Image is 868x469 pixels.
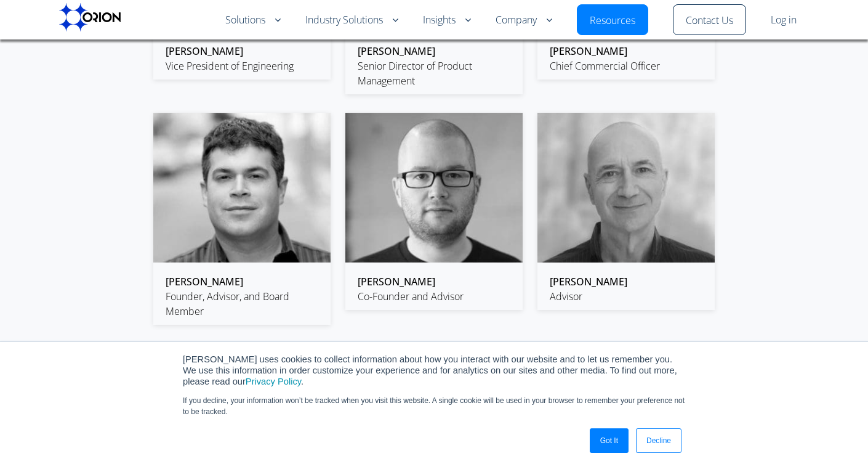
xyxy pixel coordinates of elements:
[166,44,243,59] a: [PERSON_NAME]
[636,428,681,453] a: Decline
[590,428,629,453] a: Got It
[358,289,510,304] p: Co-Founder and Advisor
[183,354,677,386] span: [PERSON_NAME] uses cookies to collect information about how you interact with our website and to ...
[590,14,635,28] a: Resources
[305,13,398,28] a: Industry Solutions
[166,275,243,289] a: [PERSON_NAME]
[358,44,435,59] a: [PERSON_NAME]
[225,13,281,28] a: Solutions
[550,275,627,289] a: [PERSON_NAME]
[537,113,715,263] img: Michael Schwartz, Chief Marketing Officer for Orion Labs
[153,113,331,263] img: Jesse Robbins
[345,113,523,263] img: Greg Albrecht
[496,13,552,28] a: Company
[166,289,318,319] p: Founder, Advisor, and Board Member
[550,59,702,73] p: Chief Commercial Officer
[183,395,685,417] p: If you decline, your information won’t be tracked when you visit this website. A single cookie wi...
[550,44,627,59] a: [PERSON_NAME]
[686,14,733,28] a: Contact Us
[358,59,510,88] p: Senior Director of Product Management
[246,377,301,386] a: Privacy Policy
[646,326,868,469] iframe: Chat Widget
[771,13,797,28] a: Log in
[423,13,471,28] a: Insights
[59,3,121,31] img: Orion labs Black logo
[550,289,702,304] p: Advisor
[166,59,318,73] p: Vice President of Engineering
[358,275,435,289] a: [PERSON_NAME]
